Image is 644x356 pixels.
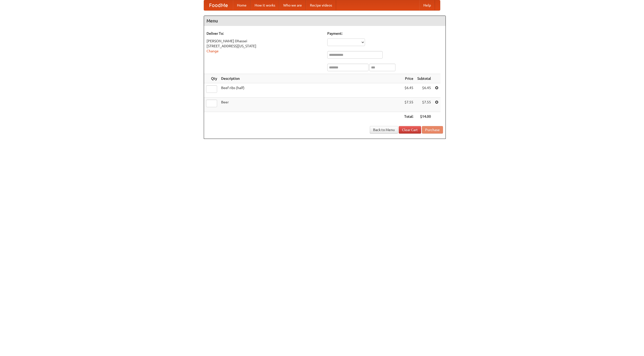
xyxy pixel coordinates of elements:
a: Who we are [279,0,306,10]
th: Qty [204,74,219,83]
th: Description [219,74,402,83]
button: Purchase [422,126,443,134]
th: Price [402,74,415,83]
a: Back to Menu [370,126,398,134]
a: Clear Cart [399,126,421,134]
th: Subtotal [415,74,433,83]
td: $7.55 [415,98,433,112]
td: Beer [219,98,402,112]
td: $6.45 [402,83,415,98]
div: [STREET_ADDRESS][US_STATE] [207,44,322,49]
td: $6.45 [415,83,433,98]
h5: Payment: [327,31,443,36]
th: $14.00 [415,112,433,121]
h4: Menu [204,16,446,26]
a: Home [233,0,251,10]
td: $7.55 [402,98,415,112]
a: Change [207,49,219,53]
div: [PERSON_NAME] Dhassei [207,38,322,44]
h5: Deliver To: [207,31,322,36]
td: Beef ribs (half) [219,83,402,98]
a: FoodMe [204,0,233,10]
a: Help [419,0,435,10]
a: How it works [251,0,279,10]
th: Total: [402,112,415,121]
a: Recipe videos [306,0,336,10]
